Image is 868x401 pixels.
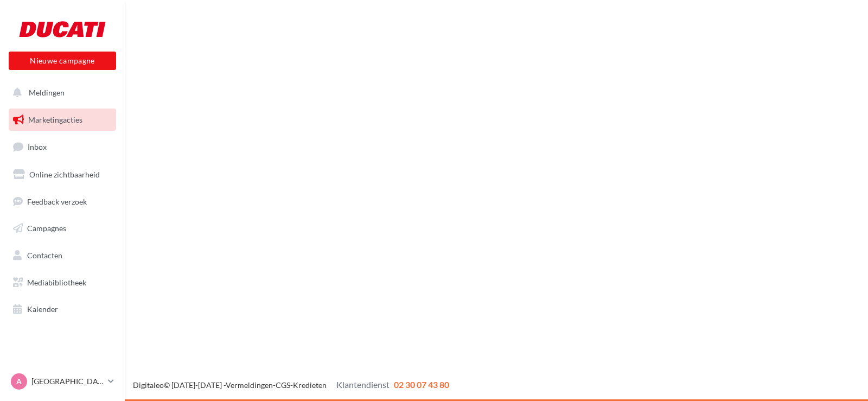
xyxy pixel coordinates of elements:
span: A [16,376,22,387]
a: Inbox [7,135,118,158]
a: CGS [276,380,290,390]
button: Meldingen [7,81,114,104]
a: Online zichtbaarheid [7,163,118,186]
span: Marketingacties [28,115,82,124]
a: Vermeldingen [226,380,273,390]
span: Inbox [28,142,47,151]
span: Klantendienst [336,379,390,390]
span: Mediabibliotheek [27,278,86,287]
a: Campagnes [7,217,118,240]
span: © [DATE]-[DATE] - - - [133,380,449,390]
span: Online zichtbaarheid [29,170,100,179]
a: Digitaleo [133,380,164,390]
span: Meldingen [29,88,65,97]
span: 02 30 07 43 80 [394,379,449,390]
span: Feedback verzoek [27,196,87,206]
span: Kalender [27,304,58,314]
a: Contacten [7,244,118,267]
a: Kalender [7,298,118,321]
span: Contacten [27,251,62,260]
a: Mediabibliotheek [7,271,118,294]
button: Nieuwe campagne [9,52,116,70]
p: [GEOGRAPHIC_DATA] [31,376,104,387]
a: Feedback verzoek [7,190,118,213]
a: A [GEOGRAPHIC_DATA] [9,371,116,392]
a: Kredieten [293,380,327,390]
a: Marketingacties [7,109,118,131]
span: Campagnes [27,224,66,233]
